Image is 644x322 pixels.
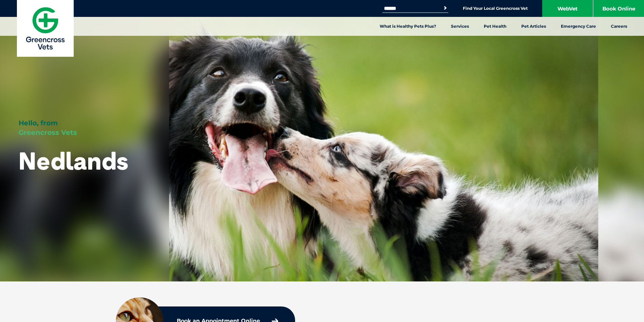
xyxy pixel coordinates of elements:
a: Pet Health [476,17,514,36]
button: Search [442,5,449,11]
span: Greencross Vets [19,128,77,137]
a: What is Healthy Pets Plus? [372,17,444,36]
h1: Nedlands [19,147,128,174]
a: Pet Articles [514,17,553,36]
a: Careers [603,17,635,36]
a: Services [444,17,476,36]
a: Find Your Local Greencross Vet [463,6,528,11]
span: Hello, from [19,119,58,127]
a: Emergency Care [553,17,603,36]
